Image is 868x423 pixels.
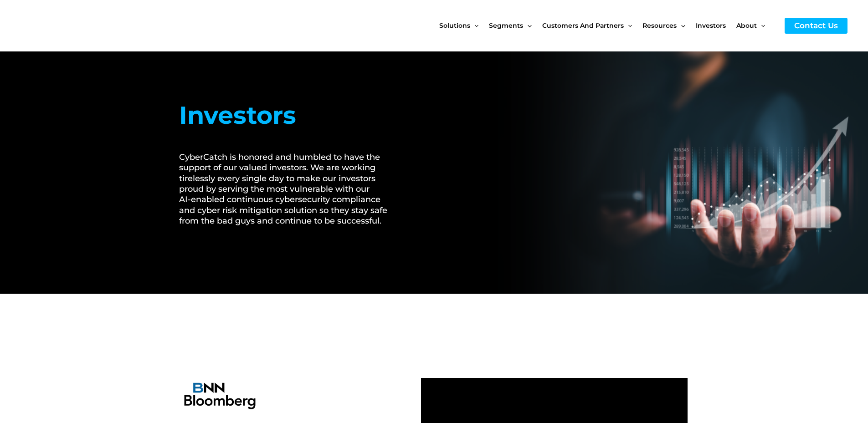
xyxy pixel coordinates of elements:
h1: Investors [179,97,398,134]
span: Menu Toggle [523,6,531,45]
span: Solutions [439,6,470,45]
span: Menu Toggle [470,6,478,45]
a: Contact Us [785,18,847,34]
a: Investors [696,6,736,45]
span: Menu Toggle [757,6,765,45]
span: Menu Toggle [624,6,632,45]
span: Investors [696,6,726,45]
span: About [736,6,757,45]
span: Customers and Partners [542,6,624,45]
span: Segments [489,6,523,45]
img: CyberCatch [16,7,125,45]
span: Resources [642,6,677,45]
h2: CyberCatch is honored and humbled to have the support of our valued investors. We are working tir... [179,152,398,227]
span: Menu Toggle [677,6,685,45]
nav: Site Navigation: New Main Menu [439,6,776,45]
